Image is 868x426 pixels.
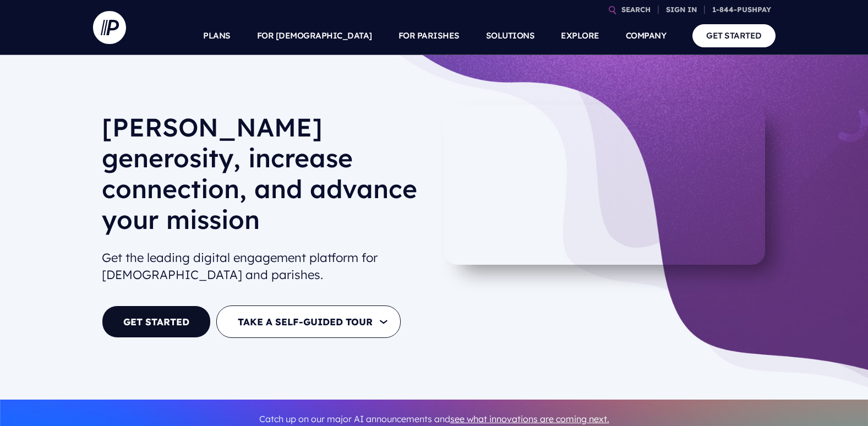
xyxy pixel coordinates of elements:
[216,305,401,338] button: TAKE A SELF-GUIDED TOUR
[257,17,372,55] a: FOR [DEMOGRAPHIC_DATA]
[102,112,425,244] h1: [PERSON_NAME] generosity, increase connection, and advance your mission
[102,305,211,338] a: GET STARTED
[203,17,231,55] a: PLANS
[398,17,460,55] a: FOR PARISHES
[102,245,425,288] h2: Get the leading digital engagement platform for [DEMOGRAPHIC_DATA] and parishes.
[486,17,535,55] a: SOLUTIONS
[692,24,776,47] a: GET STARTED
[626,17,667,55] a: COMPANY
[450,413,609,424] a: see what innovations are coming next.
[561,17,599,55] a: EXPLORE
